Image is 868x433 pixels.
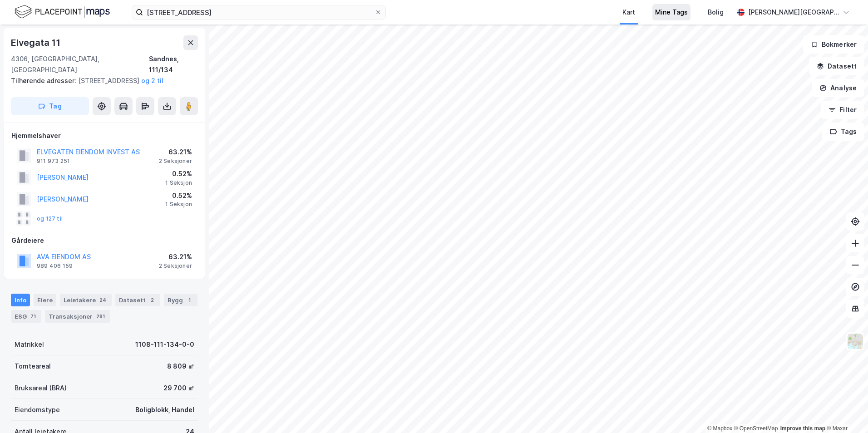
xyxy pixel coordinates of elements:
div: 0.52% [165,168,192,179]
div: 1 Seksjon [165,179,192,187]
div: Bruksareal (BRA) [15,383,67,394]
div: 71 [29,312,38,321]
button: Filter [821,101,864,119]
div: 29 700 ㎡ [163,383,194,394]
div: [STREET_ADDRESS] [11,75,191,86]
div: 8 809 ㎡ [167,361,194,372]
div: Mine Tags [655,7,688,18]
div: 2 Seksjoner [159,262,192,270]
iframe: Chat Widget [823,389,868,433]
a: Mapbox [707,425,732,432]
input: Søk på adresse, matrikkel, gårdeiere, leietakere eller personer [143,5,375,19]
div: Kontrollprogram for chat [823,389,868,433]
div: Boligblokk, Handel [135,404,194,415]
div: Eiere [34,294,56,306]
div: 1108-111-134-0-0 [135,339,194,350]
div: 63.21% [159,251,192,262]
img: Z [847,333,864,350]
div: ESG [11,310,41,323]
img: logo.f888ab2527a4732fd821a326f86c7f29.svg [15,4,110,20]
button: Analyse [812,79,864,97]
div: 989 406 159 [37,262,73,270]
div: Bygg [164,294,197,306]
div: Leietakere [60,294,112,306]
div: 0.52% [165,190,192,201]
button: Tag [11,97,89,115]
div: Transaksjoner [45,310,110,323]
div: 2 Seksjoner [159,157,192,165]
div: 911 973 251 [37,157,70,165]
span: Tilhørende adresser: [11,77,78,84]
button: Bokmerker [803,35,864,54]
div: Matrikkel [15,339,44,350]
div: 2 [148,295,157,305]
button: Tags [822,123,864,141]
button: Datasett [809,57,864,75]
div: 281 [94,312,107,321]
div: Gårdeiere [11,235,197,246]
a: Improve this map [780,425,825,432]
div: Elvegata 11 [11,35,62,50]
div: Kart [622,7,635,18]
div: 1 [185,295,194,305]
div: Sandnes, 111/134 [149,54,198,75]
div: 4306, [GEOGRAPHIC_DATA], [GEOGRAPHIC_DATA] [11,54,149,75]
div: Info [11,294,30,306]
div: Hjemmelshaver [11,130,197,141]
div: Eiendomstype [15,404,60,415]
div: [PERSON_NAME][GEOGRAPHIC_DATA] [748,7,839,18]
div: Datasett [115,294,160,306]
div: 1 Seksjon [165,201,192,208]
div: 24 [98,295,108,305]
a: OpenStreetMap [734,425,778,432]
div: 63.21% [159,147,192,157]
div: Bolig [708,7,724,18]
div: Tomteareal [15,361,51,372]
